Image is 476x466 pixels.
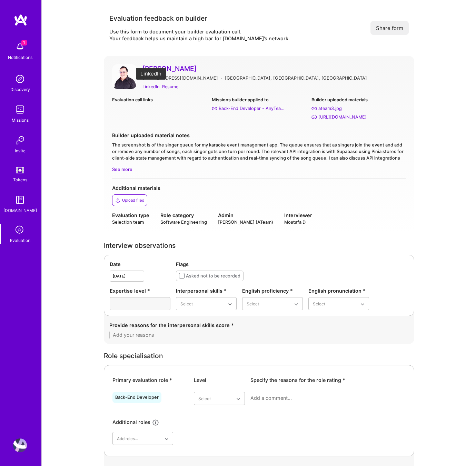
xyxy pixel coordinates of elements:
div: Level [194,376,245,384]
img: Invite [13,133,27,147]
div: Back-End Developer - AnyTeam: Team for AI-Powered Sales Platform [219,105,288,112]
img: logo [14,14,28,26]
div: Additional materials [112,184,406,192]
div: Interpersonal skills * [176,287,237,294]
div: Back-End Developer [115,395,159,400]
div: Expertise level * [110,287,170,294]
div: Use this form to document your builder evaluation call. Your feedback helps us maintain a high ba... [109,28,290,42]
div: Select [247,300,259,307]
img: discovery [13,72,27,86]
div: Admin [218,212,273,219]
i: icon Info [152,418,160,426]
i: icon Chevron [361,303,364,306]
div: Builder uploaded material notes [112,132,406,139]
button: Share form [370,21,409,35]
div: Evaluation feedback on builder [109,14,290,23]
div: Date [110,261,170,268]
div: ateam3.jpg [318,105,342,112]
i: icon Chevron [228,303,232,306]
i: icon Chevron [165,437,168,441]
img: guide book [13,193,27,207]
div: The screenshot is of the singer queue for my karaoke event management app. The queue ensures that... [112,142,406,162]
a: User Avatar [112,64,137,91]
i: icon Upload2 [115,197,121,203]
img: teamwork [13,103,27,116]
div: Additional roles [112,418,150,426]
i: icon SelectionTeam [13,224,27,237]
div: Tokens [13,176,27,183]
i: https://app.karaokii.com [311,114,317,120]
div: Builder uploaded materials [311,96,406,103]
div: Upload files [122,197,144,203]
div: [GEOGRAPHIC_DATA], [GEOGRAPHIC_DATA], [GEOGRAPHIC_DATA] [225,74,367,82]
div: Mostafa D [284,219,312,225]
div: Asked not to be recorded [186,272,240,280]
div: [DOMAIN_NAME] [3,207,37,214]
img: bell [13,40,27,54]
div: Missions builder applied to [212,96,306,103]
div: Flags [176,261,408,268]
span: See more [112,166,406,173]
img: User Avatar [13,438,27,452]
i: icon Chevron [237,397,240,401]
div: Interviewer [284,212,312,219]
div: Select [180,300,193,307]
div: Software Engineering [160,219,207,225]
span: 1 [21,40,27,45]
div: Provide reasons for the interpersonal skills score * [109,322,409,329]
div: Evaluation [10,237,30,244]
a: Resume [162,83,178,90]
img: User Avatar [112,64,137,89]
div: · [221,74,222,82]
div: Specify the reasons for the role rating * [250,376,406,384]
div: Add roles... [117,435,138,442]
div: Missions [12,116,29,124]
a: ateam3.jpg [311,105,406,112]
div: Select [313,300,325,307]
a: LinkedIn [142,83,159,90]
div: Selection team [112,219,149,225]
div: Discovery [10,86,30,93]
div: [PERSON_NAME] (ATeam) [218,219,273,225]
div: Role category [160,212,207,219]
div: Primary evaluation role * [112,376,188,384]
a: User Avatar [11,438,29,452]
div: English pronunciation * [308,287,369,294]
img: tokens [16,167,24,173]
div: Select [198,395,211,402]
a: [URL][DOMAIN_NAME] [311,113,406,121]
div: https://app.karaokii.com [318,113,367,121]
div: Evaluation type [112,212,149,219]
div: Notifications [8,54,32,61]
div: [EMAIL_ADDRESS][DOMAIN_NAME] [142,74,218,82]
div: Interview observations [104,242,414,249]
div: Invite [15,147,26,154]
i: Back-End Developer - AnyTeam: Team for AI-Powered Sales Platform [212,106,217,111]
a: Back-End Developer - AnyTeam: Team for AI-Powered Sales Platform [212,105,306,112]
i: icon Chevron [295,303,298,306]
a: [PERSON_NAME] [142,64,406,73]
div: English proficiency * [242,287,303,294]
div: Evaluation call links [112,96,206,103]
div: Role specialisation [104,352,414,359]
i: ateam3.jpg [311,106,317,111]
